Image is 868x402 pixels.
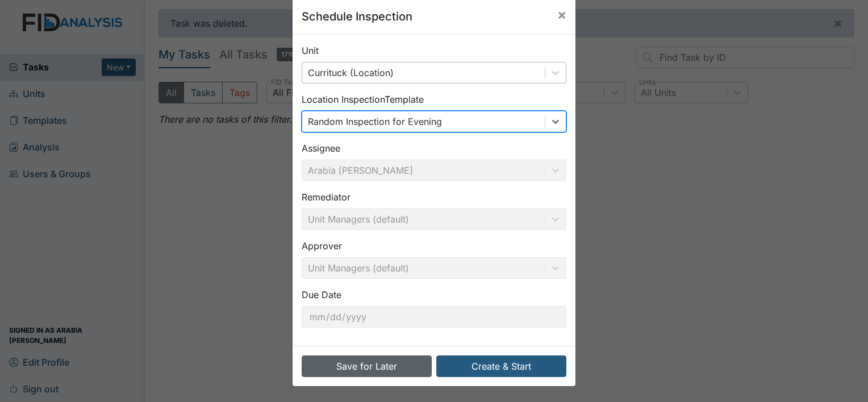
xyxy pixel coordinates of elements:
label: Assignee [302,141,340,155]
h5: Schedule Inspection [302,8,412,25]
div: Currituck (Location) [308,66,394,79]
div: Random Inspection for Evening [308,115,442,128]
span: × [557,6,566,23]
label: Remediator [302,190,350,204]
button: Save for Later [302,355,432,377]
label: Location Inspection Template [302,93,424,106]
label: Due Date [302,288,341,301]
button: Create & Start [436,355,566,377]
label: Approver [302,239,342,253]
label: Unit [302,44,319,57]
